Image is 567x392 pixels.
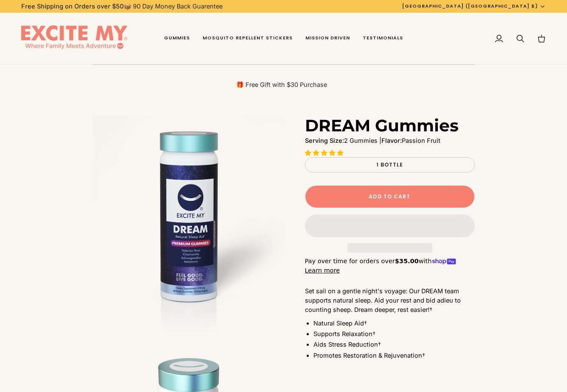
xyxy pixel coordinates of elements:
span: 1 Bottle [376,161,403,168]
img: DREAM Gummies [93,115,284,344]
li: Promotes Restoration & Rejuvenation† [313,351,475,360]
span: Mission Driven [305,35,350,42]
img: EXCITE MY® [21,25,127,52]
li: Natural Sleep Aid† [313,319,475,328]
a: Gummies [158,13,196,64]
button: [GEOGRAPHIC_DATA] ([GEOGRAPHIC_DATA] $) [396,3,552,10]
span: Add to Cart [369,193,410,200]
span: Gummies [164,35,190,42]
span: Testimonials [363,35,403,42]
h1: DREAM Gummies [305,115,459,136]
span: Mosquito Repellent Stickers [203,35,293,42]
li: Aids Stress Reduction† [313,340,475,349]
p: 🎁 Free Gift with $30 Purchase [93,81,471,89]
span: 4.89 stars [305,149,345,156]
strong: Serving Size: [305,137,344,144]
p: 2 Gummies | Passion Fruit [305,136,475,145]
strong: Flavor: [381,137,402,144]
strong: Free Shipping on Orders over $50 [21,3,124,10]
a: Mission Driven [299,13,356,64]
p: 📦 90 Day Money Back Guarentee [21,2,223,11]
button: Add to Cart [305,185,475,208]
li: Supports Relaxation† [313,329,475,339]
a: Mosquito Repellent Stickers [196,13,299,64]
a: Testimonials [356,13,409,64]
span: Set sail on a gentle night's voyage: Our DREAM team supports natural sleep. Aid your rest and bid... [305,287,461,313]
